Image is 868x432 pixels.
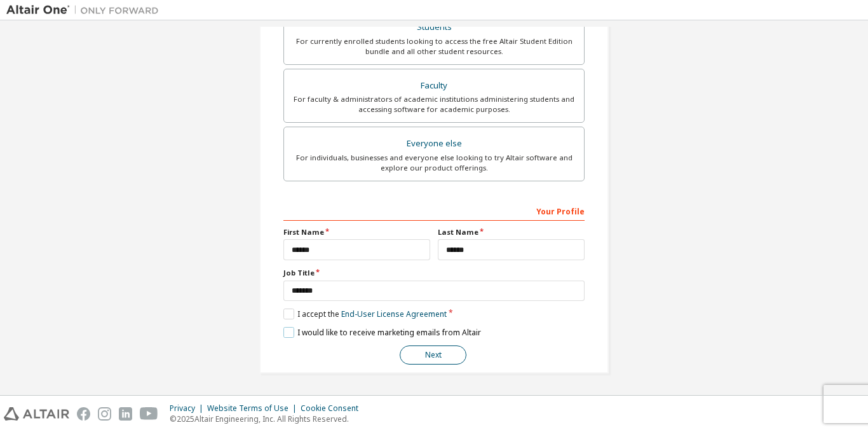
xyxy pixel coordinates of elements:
img: youtube.svg [140,407,158,421]
label: I accept the [283,309,447,319]
p: © 2025 Altair Engineering, Inc. All Rights Reserved. [170,414,366,424]
button: Next [400,345,466,365]
div: Privacy [170,403,207,414]
label: First Name [283,227,430,237]
img: Altair One [6,4,165,17]
img: facebook.svg [77,407,90,421]
div: Students [292,18,576,36]
img: instagram.svg [98,407,111,421]
div: Website Terms of Use [207,403,301,414]
div: Faculty [292,77,576,95]
label: Last Name [438,227,585,237]
div: For faculty & administrators of academic institutions administering students and accessing softwa... [292,94,576,115]
div: Your Profile [283,200,585,221]
div: For currently enrolled students looking to access the free Altair Student Edition bundle and all ... [292,36,576,57]
div: For individuals, businesses and everyone else looking to try Altair software and explore our prod... [292,153,576,173]
img: linkedin.svg [119,407,132,421]
label: I would like to receive marketing emails from Altair [283,327,481,338]
div: Cookie Consent [301,403,366,414]
div: Everyone else [292,135,576,153]
label: Job Title [283,268,585,278]
a: End-User License Agreement [341,309,447,319]
img: altair_logo.svg [4,407,69,421]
